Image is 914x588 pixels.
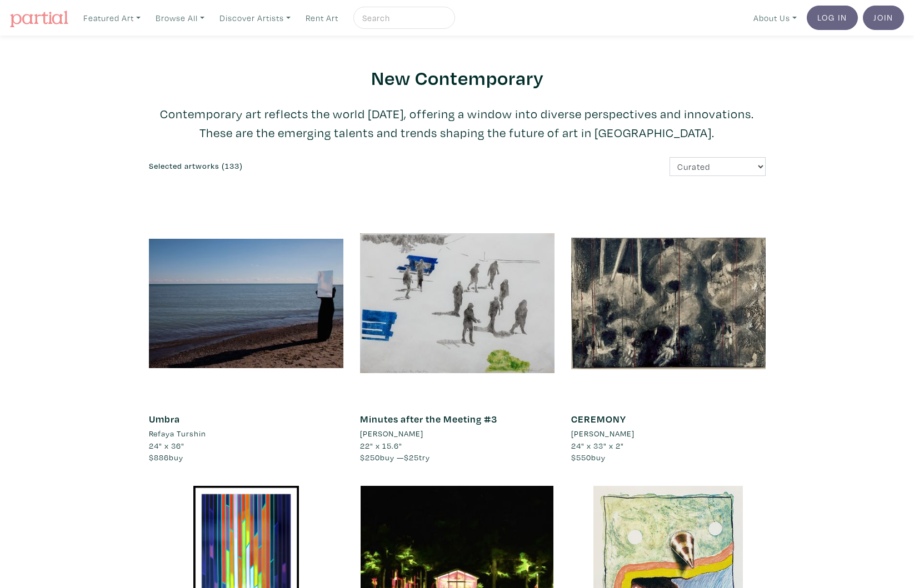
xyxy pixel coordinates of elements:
span: buy [571,452,606,463]
a: Join [863,6,904,30]
a: [PERSON_NAME] [571,428,766,440]
a: Discover Artists [214,7,296,29]
a: Log In [807,6,858,30]
span: buy [149,452,183,463]
span: $550 [571,452,591,463]
h6: Selected artworks (133) [149,162,449,171]
li: Refaya Turshin [149,428,206,440]
span: 24" x 33" x 2" [571,440,624,451]
li: [PERSON_NAME] [571,428,635,440]
a: Minutes after the Meeting #3 [360,413,497,425]
a: Umbra [149,413,180,425]
a: Refaya Turshin [149,428,343,440]
a: Browse All [151,7,209,29]
h2: New Contemporary [149,66,766,89]
a: About Us [748,7,802,29]
a: Rent Art [301,7,343,29]
li: [PERSON_NAME] [360,428,423,440]
a: CEREMONY [571,413,626,425]
input: Search [361,11,444,25]
span: $886 [149,452,169,463]
p: Contemporary art reflects the world [DATE], offering a window into diverse perspectives and innov... [149,104,766,142]
span: $25 [404,452,419,463]
a: [PERSON_NAME] [360,428,555,440]
span: 24" x 36" [149,440,184,451]
a: Featured Art [78,7,146,29]
span: 22" x 15.6" [360,440,402,451]
span: buy — try [360,452,430,463]
span: $250 [360,452,380,463]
